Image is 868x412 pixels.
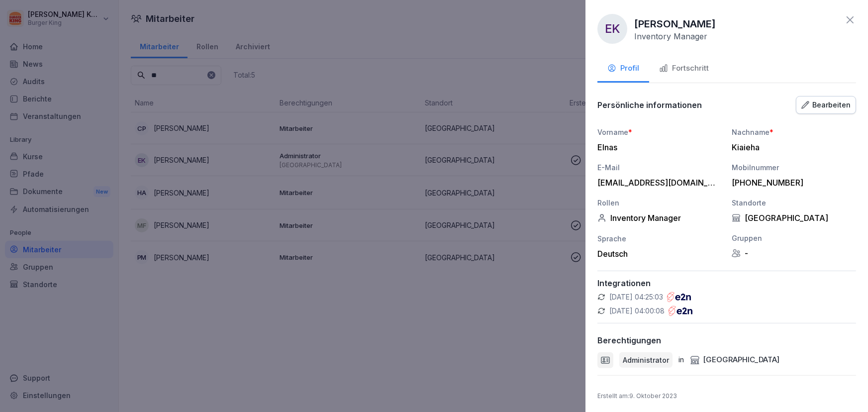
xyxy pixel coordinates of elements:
[607,63,639,74] div: Profil
[801,100,851,110] div: Bearbeiten
[597,178,717,188] div: [EMAIL_ADDRESS][DOMAIN_NAME]
[609,306,665,316] p: [DATE] 04:00:08
[597,127,722,137] div: Vorname
[623,355,669,365] p: Administrator
[597,100,702,110] p: Persönliche informationen
[796,96,856,114] button: Bearbeiten
[634,16,716,31] p: [PERSON_NAME]
[597,56,649,83] button: Profil
[667,292,691,302] img: e2n.png
[659,63,709,74] div: Fortschritt
[732,162,856,173] div: Mobilnummer
[609,292,663,302] p: [DATE] 04:25:03
[669,306,692,316] img: e2n.png
[732,233,856,243] div: Gruppen
[732,178,851,188] div: [PHONE_NUMBER]
[690,354,779,366] div: [GEOGRAPHIC_DATA]
[597,162,722,173] div: E-Mail
[597,233,722,244] div: Sprache
[597,14,627,44] div: EK
[597,335,661,345] p: Berechtigungen
[597,142,717,152] div: Elnas
[732,142,851,152] div: Kiaieha
[732,198,856,208] div: Standorte
[634,31,707,41] p: Inventory Manager
[597,278,856,288] p: Integrationen
[597,249,722,259] div: Deutsch
[732,127,856,137] div: Nachname
[732,248,856,258] div: -
[597,392,856,401] p: Erstellt am : 9. Oktober 2023
[678,354,684,366] p: in
[649,56,719,83] button: Fortschritt
[597,213,722,223] div: Inventory Manager
[732,213,856,223] div: [GEOGRAPHIC_DATA]
[597,198,722,208] div: Rollen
